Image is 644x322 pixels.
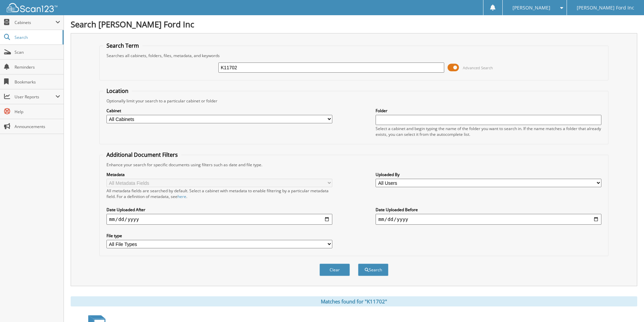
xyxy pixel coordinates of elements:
input: start [106,214,332,225]
label: Date Uploaded After [106,207,332,213]
span: [PERSON_NAME] Ford Inc [577,6,634,10]
span: Scan [15,49,60,55]
button: Search [358,264,388,276]
img: scan123-logo-white.svg [7,3,57,12]
button: Clear [319,264,350,276]
legend: Location [103,87,132,95]
span: Announcements [15,124,60,129]
span: Reminders [15,64,60,70]
div: Optionally limit your search to a particular cabinet or folder [103,98,605,104]
div: Enhance your search for specific documents using filters such as date and file type. [103,162,605,168]
label: Uploaded By [376,172,601,177]
div: All metadata fields are searched by default. Select a cabinet with metadata to enable filtering b... [106,188,332,199]
a: here [177,194,186,199]
span: Search [15,34,59,40]
label: Folder [376,108,601,114]
legend: Additional Document Filters [103,151,181,158]
label: Metadata [106,172,332,177]
span: Bookmarks [15,79,60,85]
label: Cabinet [106,108,332,114]
h1: Search [PERSON_NAME] Ford Inc [71,19,637,30]
div: Matches found for "K11702" [71,296,637,306]
label: Date Uploaded Before [376,207,601,213]
span: Cabinets [15,20,55,25]
span: Advanced Search [463,65,493,70]
span: User Reports [15,94,55,100]
span: [PERSON_NAME] [512,6,550,10]
span: Help [15,109,60,115]
div: Select a cabinet and begin typing the name of the folder you want to search in. If the name match... [376,126,601,137]
label: File type [106,233,332,239]
legend: Search Term [103,42,142,49]
div: Searches all cabinets, folders, files, metadata, and keywords [103,53,605,58]
input: end [376,214,601,225]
